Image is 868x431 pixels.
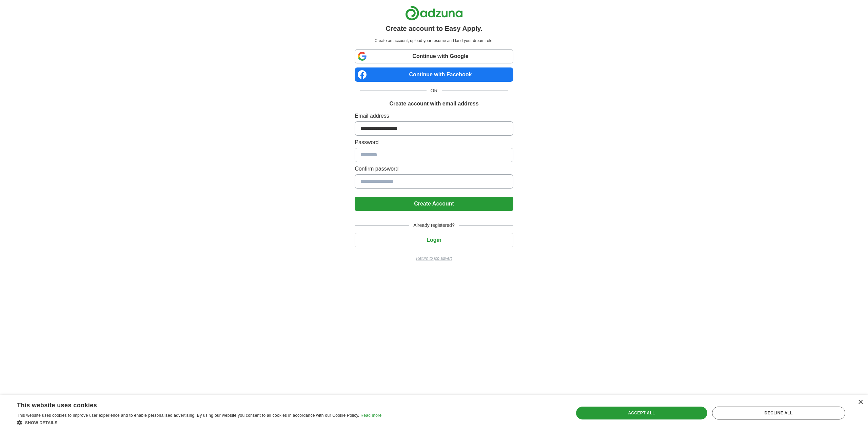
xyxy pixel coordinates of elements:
button: Create Account [355,197,513,211]
div: Accept all [576,407,707,419]
img: Adzuna logo [405,5,463,21]
div: Close [858,400,863,405]
h1: Create account with email address [389,100,478,108]
a: Login [355,237,513,243]
label: Confirm password [355,165,513,173]
label: Password [355,138,513,146]
span: OR [427,87,442,94]
h1: Create account to Easy Apply. [386,23,482,34]
a: Return to job advert [355,255,513,261]
a: Read more, opens a new window [360,413,381,418]
p: Create an account, upload your resume and land your dream role. [356,38,512,44]
button: Login [355,233,513,247]
a: Continue with Google [355,49,513,63]
div: Decline all [712,407,845,419]
label: Email address [355,112,513,120]
span: Already registered? [409,222,458,229]
span: This website uses cookies to improve user experience and to enable personalised advertising. By u... [17,413,359,418]
div: This website uses cookies [17,399,364,409]
a: Continue with Facebook [355,67,513,82]
div: Show details [17,419,381,426]
span: Show details [25,420,58,425]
